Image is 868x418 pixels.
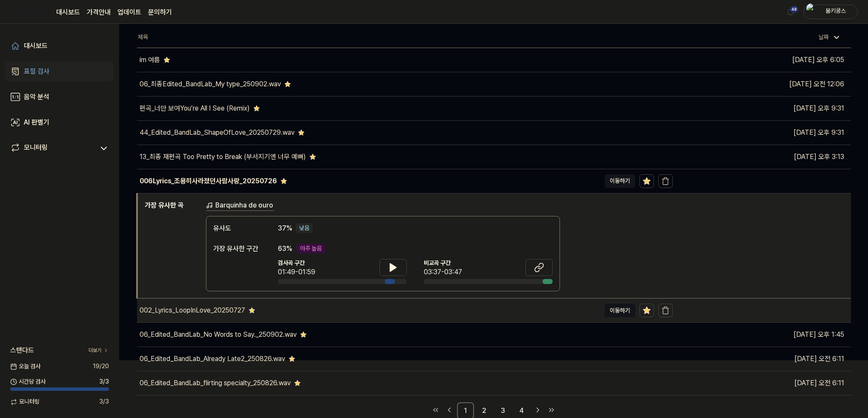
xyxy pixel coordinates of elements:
td: [DATE] 오후 1:45 [673,323,851,347]
div: 편곡_너만 보여You’re All I See (Remix) [140,103,250,114]
img: profile [806,3,817,20]
span: 시간당 검사 [10,378,46,386]
div: 44_Edited_BandLab_ShapeOfLove_20250729.wav [140,128,294,138]
div: 모니터링 [24,142,48,154]
td: [DATE] 오후 3:13 [673,169,851,193]
div: 유사도 [213,223,261,233]
a: Go to last page [545,404,557,416]
span: 3 / 3 [99,378,109,386]
div: 03:37-03:47 [424,267,462,277]
td: [DATE] 오후 3:13 [673,145,851,169]
div: 006Lyrics_조용히사라졌던사람사랑_20250726 [140,176,277,186]
td: [DATE] 오전 12:06 [673,72,851,96]
a: AI 판별기 [5,112,114,133]
div: 표절 검사 [24,66,49,77]
button: 가격안내 [87,7,111,17]
div: AI 판별기 [24,117,49,128]
img: 알림 [785,7,796,17]
button: 알림48 [784,5,797,19]
td: [DATE] 오후 6:05 [673,48,851,72]
a: 대시보드 [5,36,114,56]
div: 날짜 [815,31,844,44]
a: Barquinha de ouro [206,200,274,211]
div: 01:49-01:59 [278,267,315,277]
a: 표절 검사 [5,61,114,82]
span: 스탠다드 [10,345,34,355]
span: 검사곡 구간 [278,259,315,267]
div: im 여름 [140,55,160,65]
a: 문의하기 [148,7,172,17]
td: [DATE] 오후 3:13 [673,299,851,323]
a: Go to next page [532,404,544,416]
span: 비교곡 구간 [424,259,462,267]
div: 13_최종 재편곡 Too Pretty to Break (부서지기엔 너무 예뻐) [140,152,306,162]
span: 모니터링 [10,398,40,406]
a: 음악 분석 [5,87,114,107]
span: 3 / 3 [99,398,109,406]
th: 제목 [137,27,673,48]
a: 모니터링 [10,142,95,154]
div: 붐키콩스 [819,7,852,16]
span: 37 % [278,223,292,233]
a: 대시보드 [56,7,80,17]
td: [DATE] 오후 9:31 [673,120,851,145]
div: 낮음 [296,223,313,233]
a: Go to first page [430,404,442,416]
div: 대시보드 [24,41,48,51]
div: 가장 유사한 구간 [213,244,261,254]
button: 이동하기 [605,174,635,188]
button: profile붐키콩스 [803,5,858,19]
div: 06_Edited_BandLab_Already Late2_250826.wav [140,354,285,364]
button: 이동하기 [605,304,635,317]
a: 더보기 [89,347,109,354]
div: 48 [790,6,798,13]
div: 002_Lyrics_LoopInLove_20250727 [140,305,245,316]
span: 19 / 20 [93,362,109,371]
span: 오늘 검사 [10,362,40,371]
div: 음악 분석 [24,92,49,102]
td: [DATE] 오후 9:31 [673,96,851,120]
div: 06_Edited_BandLab_No Words to Say._250902.wav [140,330,297,340]
a: 업데이트 [117,7,141,17]
span: 63 % [278,244,292,254]
td: [DATE] 오전 6:11 [673,371,851,395]
td: [DATE] 오전 6:11 [673,347,851,371]
a: Go to previous page [443,404,455,416]
div: 06_Edited_BandLab_flirting specialty_250826.wav [140,378,291,388]
div: 06_최종Edited_BandLab_My type_250902.wav [140,79,281,89]
div: 아주 높음 [297,244,325,254]
h1: 가장 유사한 곡 [145,200,199,292]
